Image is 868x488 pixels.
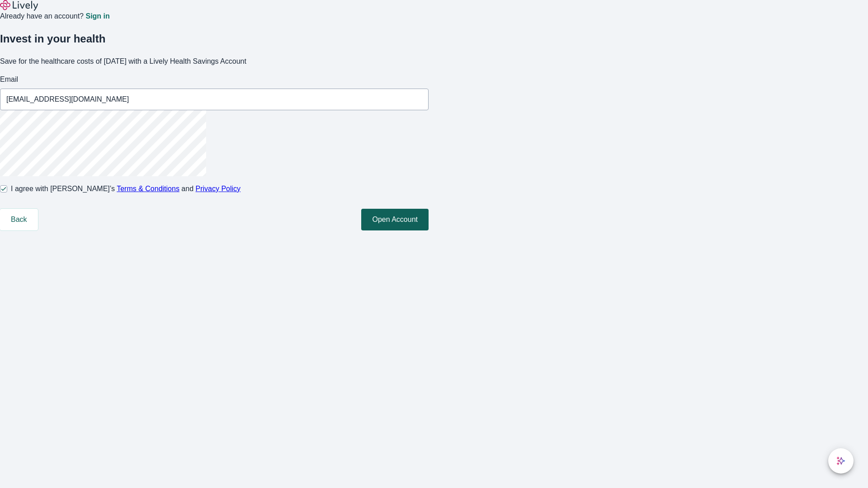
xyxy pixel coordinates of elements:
a: Privacy Policy [196,185,241,192]
button: chat [828,448,854,474]
svg: Lively AI Assistant [836,456,845,465]
a: Terms & Conditions [117,185,179,192]
button: Open Account [361,209,429,230]
span: I agree with [PERSON_NAME]’s and [11,183,241,194]
a: Sign in [85,13,109,20]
